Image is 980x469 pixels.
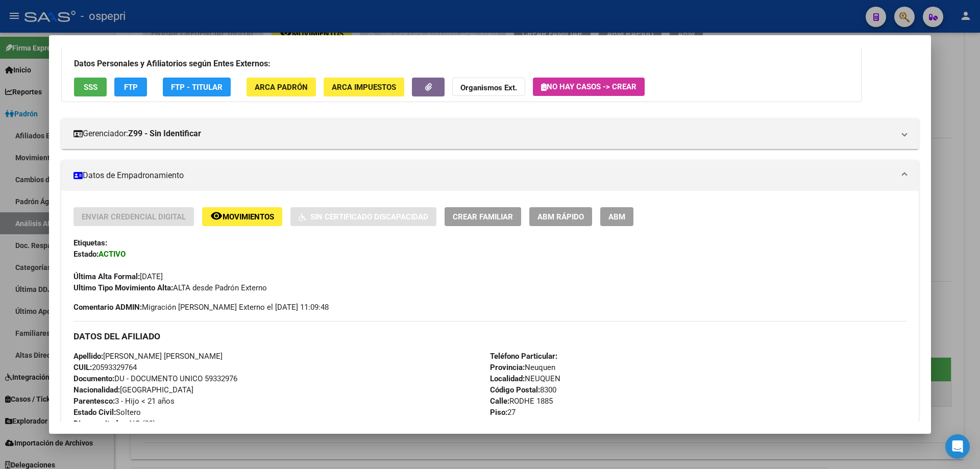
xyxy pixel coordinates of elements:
strong: Organismos Ext. [460,83,517,92]
button: ARCA Padrón [247,78,316,96]
strong: Discapacitado: [73,419,124,428]
strong: Comentario ADMIN: [73,303,142,312]
button: Crear Familiar [445,207,521,226]
strong: Documento: [73,374,114,383]
h3: DATOS DEL AFILIADO [73,331,906,342]
button: SSS [74,78,107,96]
span: Movimientos [223,212,274,221]
mat-icon: remove_red_eye [210,210,223,222]
span: ALTA desde Padrón Externo [73,283,267,292]
strong: Código Postal: [490,385,540,394]
span: Crear Familiar [453,212,513,221]
span: FTP - Titular [171,83,223,92]
span: ABM [608,212,625,221]
strong: Estado: [73,250,99,259]
button: ABM [600,207,633,226]
span: [GEOGRAPHIC_DATA] [73,385,193,394]
span: NEUQUEN [490,374,560,383]
span: [PERSON_NAME] [PERSON_NAME] [73,352,223,361]
strong: ACTIVO [99,250,126,259]
i: NO (00) [128,419,154,428]
strong: Provincia: [490,363,525,372]
strong: Etiquetas: [73,238,107,248]
span: No hay casos -> Crear [541,82,636,91]
strong: Apellido: [73,352,103,361]
span: Soltero [73,408,141,417]
strong: Localidad: [490,374,525,383]
button: No hay casos -> Crear [533,78,645,96]
strong: Estado Civil: [73,408,116,417]
button: Organismos Ext. [452,78,525,96]
span: Enviar Credencial Digital [82,212,186,221]
button: ABM Rápido [529,207,592,226]
h3: Datos Personales y Afiliatorios según Entes Externos: [74,58,849,70]
span: [DATE] [73,272,163,281]
span: FTP [124,83,138,92]
span: 8300 [490,385,556,394]
span: Neuquen [490,363,555,372]
mat-panel-title: Gerenciador: [73,128,894,140]
strong: CUIL: [73,363,92,372]
span: 20593329764 [73,363,137,372]
strong: Teléfono Particular: [490,352,557,361]
button: Enviar Credencial Digital [73,207,194,226]
mat-expansion-panel-header: Gerenciador:Z99 - Sin Identificar [61,118,919,149]
button: Movimientos [202,207,282,226]
strong: Piso: [490,408,507,417]
button: FTP - Titular [163,78,231,96]
button: ARCA Impuestos [324,78,404,96]
span: 27 [490,408,516,417]
span: 3 - Hijo < 21 años [73,397,175,406]
strong: Z99 - Sin Identificar [128,128,201,140]
span: DU - DOCUMENTO UNICO 59332976 [73,374,237,383]
strong: Ultimo Tipo Movimiento Alta: [73,283,173,292]
div: Open Intercom Messenger [945,434,970,459]
button: Sin Certificado Discapacidad [290,207,436,226]
span: SSS [84,83,97,92]
span: RODHE 1885 [490,397,553,406]
strong: Parentesco: [73,397,115,406]
mat-expansion-panel-header: Datos de Empadronamiento [61,160,919,191]
span: Migración [PERSON_NAME] Externo el [DATE] 11:09:48 [73,302,329,313]
strong: Calle: [490,397,509,406]
span: ABM Rápido [537,212,584,221]
strong: Nacionalidad: [73,385,120,394]
strong: Última Alta Formal: [73,272,140,281]
mat-panel-title: Datos de Empadronamiento [73,169,894,182]
span: ARCA Impuestos [332,83,396,92]
span: Sin Certificado Discapacidad [310,212,428,221]
button: FTP [114,78,147,96]
span: ARCA Padrón [255,83,308,92]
